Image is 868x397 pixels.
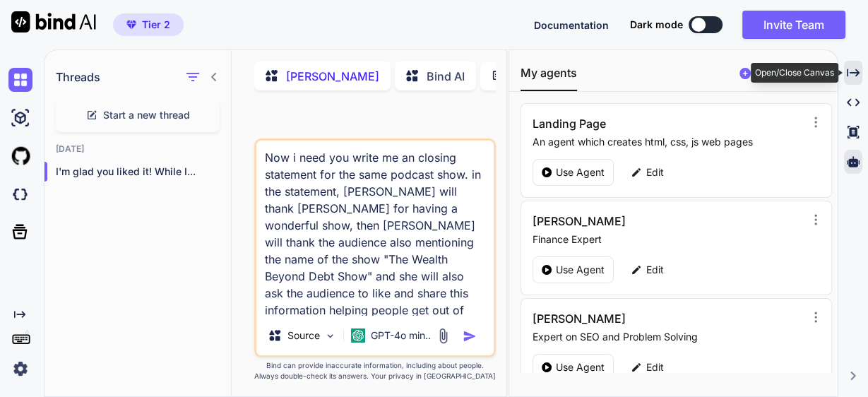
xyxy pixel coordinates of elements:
[8,182,32,206] img: darkCloudIdeIcon
[8,68,32,92] img: chat
[646,165,664,179] p: Edit
[8,144,32,168] img: githubLight
[556,165,605,179] p: Use Agent
[646,263,664,277] p: Edit
[533,135,808,149] p: An agent which creates html, css, js web pages
[533,115,725,132] h3: Landing Page
[533,310,725,327] h3: [PERSON_NAME]
[463,329,477,343] img: icon
[142,18,170,32] span: Tier 2
[113,13,184,36] button: premiumTier 2
[427,68,465,85] p: Bind AI
[534,19,609,31] span: Documentation
[103,108,190,122] span: Start a new thread
[351,328,365,343] img: GPT-4o mini
[324,330,336,342] img: Pick Models
[56,165,231,179] p: I'm glad you liked it! While I...
[534,18,609,32] button: Documentation
[556,360,605,374] p: Use Agent
[521,64,577,91] button: My agents
[286,68,379,85] p: [PERSON_NAME]
[533,213,725,230] h3: [PERSON_NAME]
[435,328,451,344] img: attachment
[533,232,808,247] p: Finance Expert
[254,360,496,381] p: Bind can provide inaccurate information, including about people. Always double-check its answers....
[256,141,494,316] textarea: Now i need you write me an closing statement for the same podcast show. in the statement, [PERSON...
[556,263,605,277] p: Use Agent
[533,330,808,344] p: Expert on SEO and Problem Solving
[751,63,838,83] div: Open/Close Canvas
[287,328,320,343] p: Source
[371,328,431,343] p: GPT-4o min..
[8,106,32,130] img: ai-studio
[11,11,96,32] img: Bind AI
[742,11,845,39] button: Invite Team
[630,18,683,32] span: Dark mode
[8,357,32,381] img: settings
[56,69,100,85] h1: Threads
[646,360,664,374] p: Edit
[126,20,136,29] img: premium
[44,143,231,155] h2: [DATE]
